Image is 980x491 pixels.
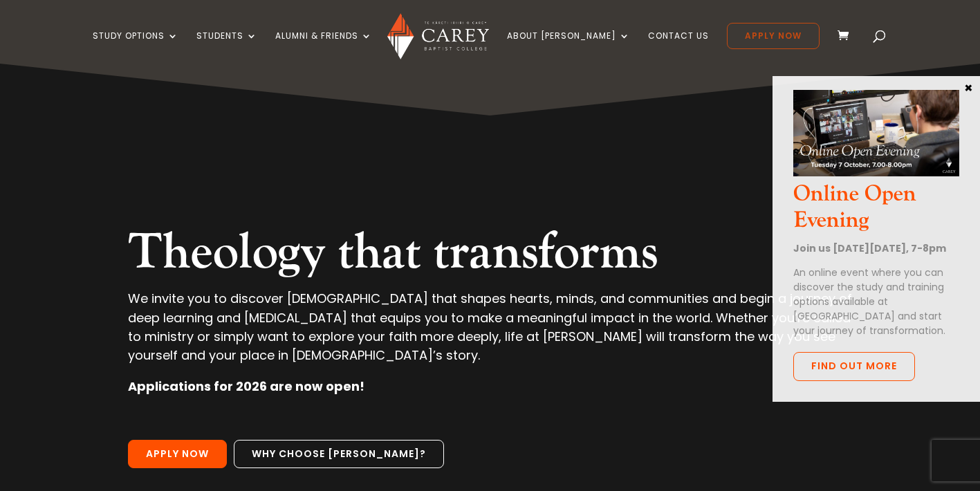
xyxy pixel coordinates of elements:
[128,223,852,289] h2: Theology that transforms
[128,378,364,395] strong: Applications for 2026 are now open!
[793,90,959,177] img: Online Open Evening Oct 2025
[387,13,489,59] img: Carey Baptist College
[793,165,959,180] a: Online Open Evening Oct 2025
[961,81,975,93] button: Close
[507,31,630,64] a: About [PERSON_NAME]
[793,181,959,241] h3: Online Open Evening
[128,289,852,377] p: We invite you to discover [DEMOGRAPHIC_DATA] that shapes hearts, minds, and communities and begin...
[793,266,959,338] p: An online event where you can discover the study and training options available at [GEOGRAPHIC_DA...
[648,31,709,64] a: Contact Us
[727,23,820,49] a: Apply Now
[234,440,444,469] a: Why choose [PERSON_NAME]?
[793,241,946,255] strong: Join us [DATE][DATE], 7-8pm
[93,31,178,64] a: Study Options
[196,31,257,64] a: Students
[793,352,915,381] a: Find out more
[128,440,227,469] a: Apply Now
[275,31,372,64] a: Alumni & Friends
